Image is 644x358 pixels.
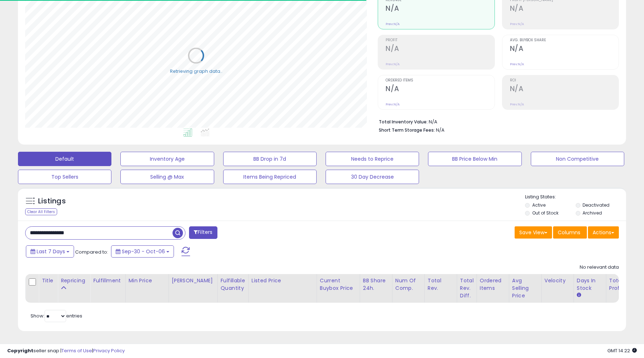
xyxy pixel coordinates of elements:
[223,152,317,166] button: BB Drop in 7d
[379,127,435,133] b: Short Term Storage Fees:
[386,102,400,107] small: Prev: N/A
[510,4,618,14] h2: N/A
[386,79,494,83] span: Ordered Items
[26,245,74,258] button: Last 7 Days
[326,152,419,166] button: Needs to Reprice
[120,170,214,184] button: Selling @ Max
[428,277,454,292] div: Total Rev.
[386,44,494,54] h2: N/A
[510,102,524,107] small: Prev: N/A
[320,277,357,292] div: Current Buybox Price
[532,210,558,216] label: Out of Stock
[386,62,400,66] small: Prev: N/A
[379,119,428,125] b: Total Inventory Value:
[510,85,618,94] h2: N/A
[395,277,422,292] div: Num of Comp.
[18,170,111,184] button: Top Sellers
[386,38,494,42] span: Profit
[553,226,587,239] button: Columns
[31,312,82,319] span: Show: entries
[252,277,314,284] div: Listed Price
[515,226,552,239] button: Save View
[122,248,165,255] span: Sep-30 - Oct-06
[510,38,618,42] span: Avg. Buybox Share
[480,277,506,292] div: Ordered Items
[386,22,400,26] small: Prev: N/A
[510,44,618,54] h2: N/A
[111,245,174,258] button: Sep-30 - Oct-06
[588,226,619,239] button: Actions
[428,152,521,166] button: BB Price Below Min
[580,264,619,271] div: No relevant data
[510,22,524,26] small: Prev: N/A
[129,277,166,284] div: Min Price
[510,79,618,83] span: ROI
[93,347,125,354] a: Privacy Policy
[544,277,571,284] div: Velocity
[38,196,66,206] h5: Listings
[221,277,245,292] div: Fulfillable Quantity
[223,170,317,184] button: Items Being Repriced
[577,292,581,298] small: Days In Stock.
[436,127,445,133] span: N/A
[532,202,546,208] label: Active
[172,277,215,284] div: [PERSON_NAME]
[510,62,524,66] small: Prev: N/A
[363,277,389,292] div: BB Share 24h.
[61,347,92,354] a: Terms of Use
[583,210,602,216] label: Archived
[7,347,33,354] strong: Copyright
[18,152,111,166] button: Default
[386,4,494,14] h2: N/A
[25,208,57,215] div: Clear All Filters
[42,277,55,284] div: Title
[37,248,65,255] span: Last 7 Days
[75,249,108,255] span: Compared to:
[189,226,217,239] button: Filters
[93,277,122,284] div: Fulfillment
[531,152,624,166] button: Non Competitive
[170,68,222,74] div: Retrieving graph data..
[61,277,87,284] div: Repricing
[607,347,637,354] span: 2025-10-14 14:22 GMT
[379,117,613,126] li: N/A
[583,202,609,208] label: Deactivated
[512,277,538,300] div: Avg Selling Price
[577,277,603,292] div: Days In Stock
[386,85,494,94] h2: N/A
[558,229,580,236] span: Columns
[326,170,419,184] button: 30 Day Decrease
[7,348,125,354] div: seller snap | |
[120,152,214,166] button: Inventory Age
[609,277,635,292] div: Total Profit
[460,277,474,300] div: Total Rev. Diff.
[525,194,626,201] p: Listing States:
